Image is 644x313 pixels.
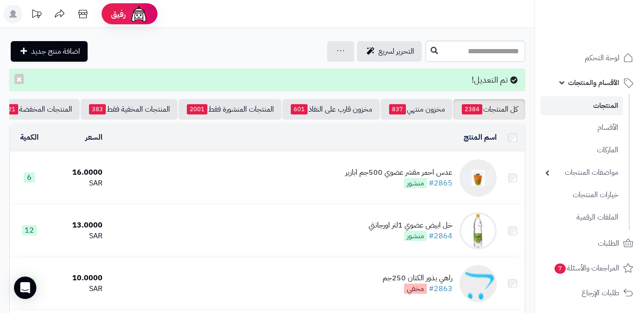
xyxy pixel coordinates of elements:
a: المنتجات المنشورة فقط2001 [178,99,281,120]
div: تم التعديل! [9,69,525,91]
a: اضافة منتج جديد [11,41,88,62]
a: الأقسام [541,118,623,138]
span: 2001 [187,104,207,114]
a: السعر [85,132,103,143]
span: الطلبات [598,237,619,250]
a: #2864 [429,230,452,242]
a: خيارات المنتجات [541,185,623,205]
div: Open Intercom Messenger [14,277,36,299]
a: اسم المنتج [464,132,497,143]
a: الماركات [541,140,623,160]
span: اضافة منتج جديد [31,46,80,57]
a: طلبات الإرجاع [541,282,638,304]
span: 12 [22,225,37,235]
span: الأقسام والمنتجات [568,76,619,89]
a: #2863 [429,283,452,294]
span: لوحة التحكم [585,51,619,64]
img: خل ابيض عضوي 1لتر اورجانتي [459,212,497,249]
span: طلبات الإرجاع [582,286,619,299]
span: التحرير لسريع [378,46,414,57]
div: راهي بذور الكتان 250جم [383,273,452,284]
span: المراجعات والأسئلة [554,262,619,275]
img: راهي بذور الكتان 250جم [459,265,497,302]
span: رفيق [111,8,126,20]
img: عدس احمر مقشر عضوي 500جم ابازير [459,159,497,197]
button: × [14,74,24,84]
a: مخزون منتهي837 [381,99,452,120]
img: ai-face.png [130,5,148,23]
a: مواصفات المنتجات [541,163,623,183]
span: 6 [24,172,35,183]
div: SAR [53,178,103,189]
span: 837 [389,104,406,114]
span: 383 [89,104,106,114]
a: #2865 [429,178,452,189]
span: منشور [404,178,427,188]
span: مخفي [404,284,427,294]
div: 16.0000 [53,167,103,178]
div: SAR [53,284,103,294]
span: منشور [404,231,427,241]
span: 7 [555,263,566,274]
a: المنتجات المخفية فقط383 [81,99,178,120]
a: الكمية [20,132,39,143]
div: 13.0000 [53,220,103,231]
div: SAR [53,231,103,242]
a: التحرير لسريع [357,41,422,62]
a: الملفات الرقمية [541,207,623,228]
img: logo-2.png [581,26,635,46]
div: 10.0000 [53,273,103,284]
div: خل ابيض عضوي 1لتر اورجانتي [369,220,452,231]
a: لوحة التحكم [541,47,638,69]
a: الطلبات [541,232,638,255]
a: مخزون قارب على النفاذ601 [282,99,380,120]
div: عدس احمر مقشر عضوي 500جم ابازير [345,167,452,178]
a: المراجعات والأسئلة7 [541,257,638,279]
span: 601 [291,104,308,114]
a: المنتجات [541,96,623,115]
span: 2384 [462,104,482,114]
a: تحديثات المنصة [25,5,48,26]
a: كل المنتجات2384 [453,99,525,120]
span: 21 [5,104,18,114]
